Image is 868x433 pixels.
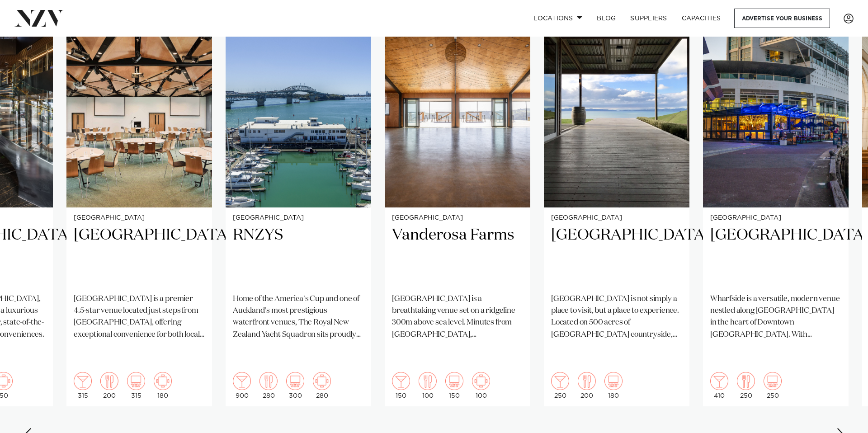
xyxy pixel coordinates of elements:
div: 250 [737,372,755,399]
p: [GEOGRAPHIC_DATA] is not simply a place to visit, but a place to experience. Located on 500 acres... [551,293,682,341]
div: 315 [127,372,145,399]
img: nzv-logo.png [14,10,64,26]
div: 300 [286,372,304,399]
a: SUPPLIERS [623,9,674,28]
small: [GEOGRAPHIC_DATA] [392,215,523,221]
a: BLOG [590,9,623,28]
img: dining.png [419,372,437,390]
a: Conference space at Novotel Auckland Airport [GEOGRAPHIC_DATA] [GEOGRAPHIC_DATA] [GEOGRAPHIC_DATA... [66,12,212,406]
small: [GEOGRAPHIC_DATA] [710,215,841,221]
small: [GEOGRAPHIC_DATA] [233,215,364,221]
div: 100 [419,372,437,399]
img: dining.png [578,372,596,390]
div: 200 [100,372,118,399]
h2: RNZYS [233,225,364,286]
p: [GEOGRAPHIC_DATA] is a breathtaking venue set on a ridgeline 300m above sea level. Minutes from [... [392,293,523,341]
img: cocktail.png [392,372,410,390]
div: 150 [445,372,463,399]
small: [GEOGRAPHIC_DATA] [74,215,205,221]
h2: Vanderosa Farms [392,225,523,286]
h2: [GEOGRAPHIC_DATA] [710,225,841,286]
img: theatre.png [445,372,463,390]
a: [GEOGRAPHIC_DATA] RNZYS Home of the America's Cup and one of Auckland's most prestigious waterfro... [226,12,371,406]
a: [GEOGRAPHIC_DATA] Vanderosa Farms [GEOGRAPHIC_DATA] is a breathtaking venue set on a ridgeline 30... [385,12,530,406]
a: Locations [526,9,590,28]
img: meeting.png [472,372,490,390]
swiper-slide: 24 / 29 [544,12,689,406]
div: 315 [74,372,92,399]
img: theatre.png [764,372,782,390]
img: theatre.png [604,372,623,390]
swiper-slide: 23 / 29 [385,12,530,406]
img: dining.png [259,372,278,390]
img: theatre.png [286,372,304,390]
img: Conference space at Novotel Auckland Airport [66,12,212,207]
div: 200 [578,372,596,399]
div: 410 [710,372,728,399]
div: 180 [154,372,172,399]
img: cocktail.png [551,372,569,390]
div: 250 [551,372,569,399]
img: cocktail.png [74,372,92,390]
img: cocktail.png [233,372,251,390]
div: 250 [764,372,782,399]
img: meeting.png [313,372,331,390]
div: 100 [472,372,490,399]
img: cocktail.png [710,372,728,390]
a: [GEOGRAPHIC_DATA] [GEOGRAPHIC_DATA] [GEOGRAPHIC_DATA] is not simply a place to visit, but a place... [544,12,689,406]
a: Advertise your business [734,9,830,28]
div: 900 [233,372,251,399]
div: 280 [259,372,278,399]
img: dining.png [737,372,755,390]
swiper-slide: 22 / 29 [226,12,371,406]
p: Wharfside is a versatile, modern venue nestled along [GEOGRAPHIC_DATA] in the heart of Downtown [... [710,293,841,341]
a: [GEOGRAPHIC_DATA] [GEOGRAPHIC_DATA] Wharfside is a versatile, modern venue nestled along [GEOGRAP... [703,12,849,406]
swiper-slide: 21 / 29 [66,12,212,406]
img: meeting.png [154,372,172,390]
swiper-slide: 25 / 29 [703,12,849,406]
div: 180 [604,372,623,399]
img: theatre.png [127,372,145,390]
small: [GEOGRAPHIC_DATA] [551,215,682,221]
img: dining.png [100,372,118,390]
p: [GEOGRAPHIC_DATA] is a premier 4.5-star venue located just steps from [GEOGRAPHIC_DATA], offering... [74,293,205,341]
a: Capacities [675,9,728,28]
h2: [GEOGRAPHIC_DATA] [74,225,205,286]
div: 150 [392,372,410,399]
div: 280 [313,372,331,399]
h2: [GEOGRAPHIC_DATA] [551,225,682,286]
p: Home of the America's Cup and one of Auckland's most prestigious waterfront venues, The Royal New... [233,293,364,341]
